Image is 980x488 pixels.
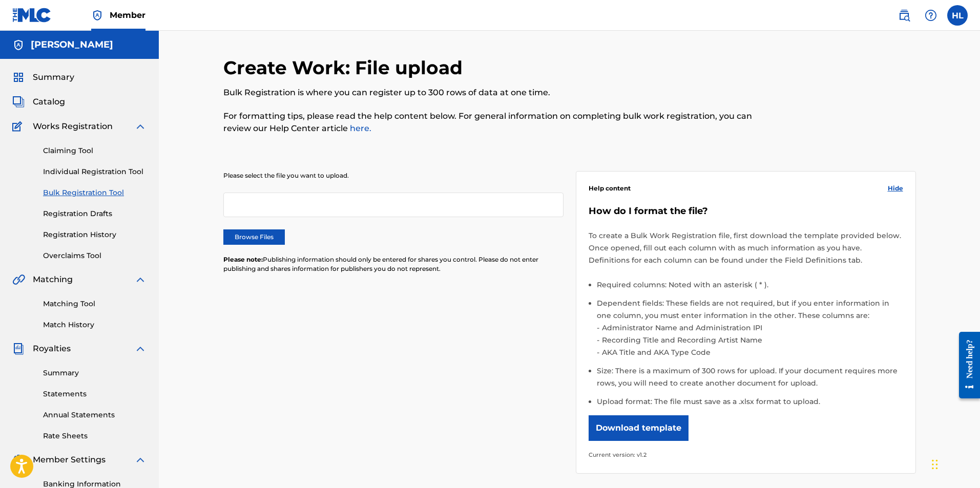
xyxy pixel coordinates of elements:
h5: How do I format the file? [589,205,903,217]
div: Drag [932,449,938,480]
img: expand [134,120,147,133]
li: Required columns: Noted with an asterisk ( * ). [597,279,903,297]
a: here. [348,123,371,133]
li: Dependent fields: These fields are not required, but if you enter information in one column, you ... [597,297,903,365]
img: Member Settings [12,454,25,466]
img: Summary [12,71,25,83]
iframe: Resource Center [951,324,980,407]
li: AKA Title and AKA Type Code [599,346,903,358]
img: Royalties [12,343,25,355]
img: Matching [12,273,25,286]
span: Summary [33,71,74,83]
p: For formatting tips, please read the help content below. For general information on completing bu... [223,110,757,135]
img: Catalog [12,96,25,108]
p: Publishing information should only be entered for shares you control. Please do not enter publish... [223,255,564,273]
span: Matching [33,273,73,286]
h5: Horace Lane [31,39,113,51]
span: Hide [888,184,903,193]
a: Claiming Tool [43,145,147,156]
img: Works Registration [12,120,26,133]
div: Help [921,5,941,26]
img: expand [134,343,147,355]
li: Administrator Name and Administration IPI [599,322,903,334]
a: Registration History [43,229,147,240]
img: Top Rightsholder [91,9,103,22]
img: MLC Logo [12,8,52,23]
a: Annual Statements [43,410,147,420]
span: Help content [589,184,631,193]
img: help [925,9,937,22]
span: Member [110,9,145,21]
li: Upload format: The file must save as a .xlsx format to upload. [597,395,903,408]
a: Statements [43,389,147,399]
a: Match History [43,320,147,330]
li: Recording Title and Recording Artist Name [599,334,903,346]
li: Size: There is a maximum of 300 rows for upload. If your document requires more rows, you will ne... [597,365,903,395]
iframe: Chat Widget [929,439,980,488]
label: Browse Files [223,229,285,245]
span: Works Registration [33,120,113,133]
div: User Menu [947,5,968,26]
a: Summary [43,368,147,378]
span: Member Settings [33,454,106,466]
span: Royalties [33,343,71,355]
p: Current version: v1.2 [589,449,903,461]
a: Overclaims Tool [43,250,147,261]
a: CatalogCatalog [12,96,65,108]
a: Rate Sheets [43,431,147,441]
img: expand [134,454,147,466]
a: Matching Tool [43,299,147,309]
p: Please select the file you want to upload. [223,171,564,180]
img: search [898,9,910,22]
p: Bulk Registration is where you can register up to 300 rows of data at one time. [223,87,757,99]
span: Catalog [33,96,65,108]
a: Bulk Registration Tool [43,187,147,198]
a: Individual Registration Tool [43,166,147,177]
button: Download template [589,415,689,441]
p: To create a Bulk Work Registration file, first download the template provided below. Once opened,... [589,229,903,266]
h2: Create Work: File upload [223,56,468,79]
a: Public Search [894,5,914,26]
a: SummarySummary [12,71,74,83]
img: Accounts [12,39,25,51]
span: Please note: [223,256,263,263]
a: Registration Drafts [43,208,147,219]
img: expand [134,273,147,286]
